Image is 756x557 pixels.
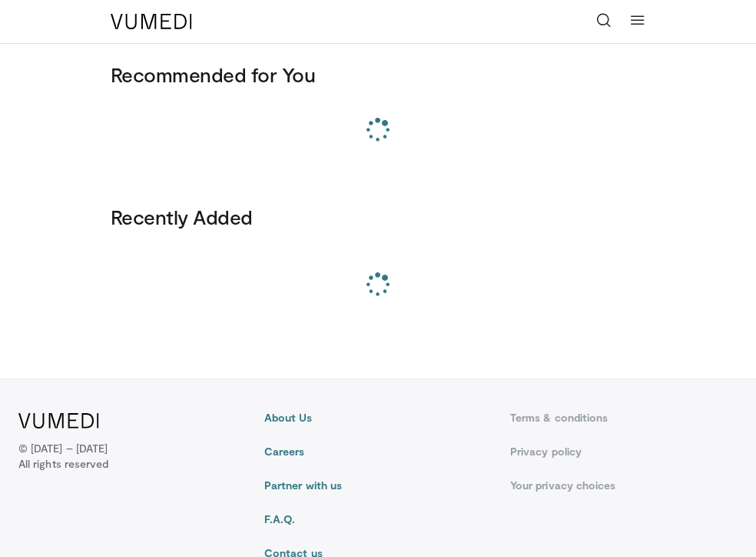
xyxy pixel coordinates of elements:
[111,205,645,229] h3: Recently Added
[264,444,492,459] a: Careers
[18,413,99,429] img: VuMedi Logo
[264,478,492,493] a: Partner with us
[111,14,192,29] img: VuMedi Logo
[510,444,738,459] a: Privacy policy
[111,62,645,87] h3: Recommended for You
[264,512,492,527] a: F.A.Q.
[264,410,492,425] a: About Us
[510,410,738,425] a: Terms & conditions
[510,478,738,493] a: Your privacy choices
[18,456,108,472] span: All rights reserved
[18,441,108,472] p: © [DATE] – [DATE]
